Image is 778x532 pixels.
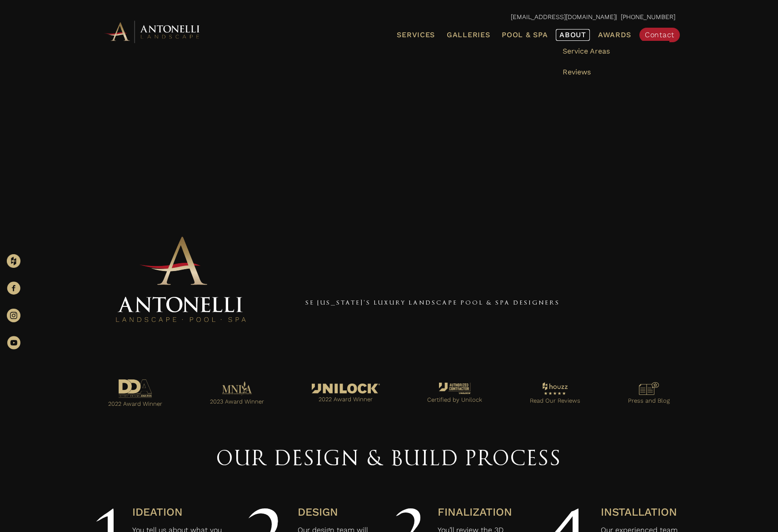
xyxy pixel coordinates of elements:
span: About [559,31,586,39]
a: Pool & Spa [498,29,551,41]
span: Finalization [438,506,512,518]
span: Installation [601,506,677,518]
span: Awards [598,30,631,39]
span: Pool & Spa [502,30,548,39]
span: Design [298,506,338,518]
a: Contact [639,28,680,42]
img: Antonelli Stacked Logo [113,233,249,327]
a: Go to https://antonellilandscape.com/pool-and-spa/executive-sweet/ [94,377,177,412]
a: [EMAIL_ADDRESS][DOMAIN_NAME] [511,13,616,20]
a: Go to https://antonellilandscape.com/pool-and-spa/dont-stop-believing/ [195,379,279,410]
span: Services [397,31,435,39]
a: SE [US_STATE]'s Luxury Landscape Pool & Spa Designers [305,299,560,306]
span: Reviews [563,68,591,76]
a: Reviews [556,62,669,83]
img: Antonelli Horizontal Logo [103,19,203,44]
span: Galleries [447,30,490,39]
a: Go to https://www.houzz.com/professionals/landscape-architects-and-landscape-designers/antonelli-... [515,380,595,409]
a: Awards [594,29,635,41]
a: Go to https://antonellilandscape.com/unilock-authorized-contractor/ [413,380,497,408]
span: Service Areas [563,47,610,55]
a: Service Areas [556,41,669,62]
a: Galleries [443,29,494,41]
a: Go to https://antonellilandscape.com/featured-projects/the-white-house/ [297,381,394,407]
span: Our Design & Build Process [216,446,562,470]
a: Services [393,29,439,41]
span: Ideation [132,506,183,518]
p: | [PHONE_NUMBER] [103,11,675,23]
a: About [556,29,590,41]
a: Go to https://antonellilandscape.com/press-media/ [613,380,684,409]
img: Houzz [7,254,20,268]
span: Contact [645,30,674,39]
